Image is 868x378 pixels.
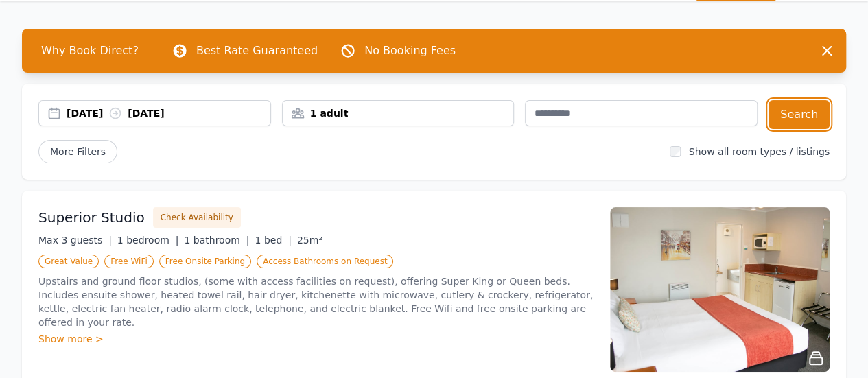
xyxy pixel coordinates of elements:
[67,106,270,120] div: [DATE] [DATE]
[255,235,291,246] span: 1 bed |
[159,255,251,268] span: Free Onsite Parking
[257,255,393,268] span: Access Bathrooms on Request
[38,208,145,227] h3: Superior Studio
[38,255,99,268] span: Great Value
[38,140,117,163] span: More Filters
[769,100,830,129] button: Search
[117,235,179,246] span: 1 bedroom |
[38,235,112,246] span: Max 3 guests |
[196,43,318,59] p: Best Rate Guaranteed
[30,37,150,64] span: Why Book Direct?
[364,43,456,59] p: No Booking Fees
[38,332,594,346] div: Show more >
[297,235,322,246] span: 25m²
[283,106,514,120] div: 1 adult
[689,146,830,157] label: Show all room types / listings
[184,235,249,246] span: 1 bathroom |
[104,255,154,268] span: Free WiFi
[38,274,594,329] p: Upstairs and ground floor studios, (some with access facilities on request), offering Super King ...
[153,207,241,228] button: Check Availability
